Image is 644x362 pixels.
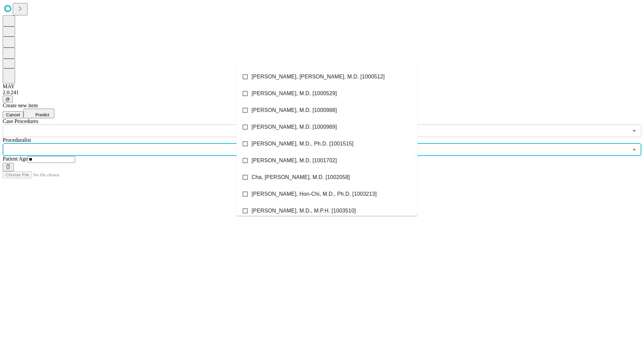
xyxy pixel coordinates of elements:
[252,106,337,114] span: [PERSON_NAME], M.D. [1000988]
[252,207,356,215] span: [PERSON_NAME], M.D., M.P.H. [1003510]
[3,89,641,96] div: 2.0.241
[252,89,337,98] span: [PERSON_NAME], M.D. [1000529]
[3,156,28,162] span: Patient Age
[252,173,350,181] span: Cha, [PERSON_NAME], M.D. [1002058]
[3,137,31,143] span: Proceduralist
[252,73,385,81] span: [PERSON_NAME], [PERSON_NAME], M.D. [1000512]
[252,190,377,198] span: [PERSON_NAME], Hon-Chi, M.D., Ph.D. [1003213]
[3,111,23,118] button: Cancel
[3,83,641,89] div: MAY
[3,118,38,124] span: Scheduled Procedure
[252,140,354,148] span: [PERSON_NAME], M.D., Ph.D. [1001515]
[630,126,639,135] button: Open
[252,123,337,131] span: [PERSON_NAME], M.D. [1000989]
[3,103,38,108] span: Create new item
[5,97,10,102] span: @
[252,157,337,165] span: [PERSON_NAME], M.D. [1001702]
[23,109,54,118] button: Predict
[3,96,13,103] button: @
[6,112,20,117] span: Cancel
[35,112,49,117] span: Predict
[630,145,639,154] button: Close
